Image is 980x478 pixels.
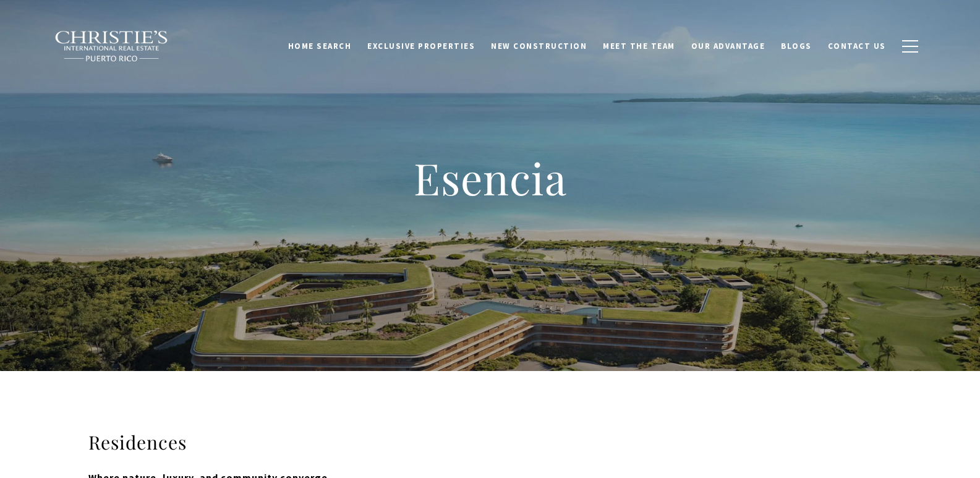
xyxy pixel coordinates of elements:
[691,40,765,51] span: Our Advantage
[683,34,773,58] a: Our Advantage
[88,430,892,455] h3: Residences
[781,40,812,51] span: Blogs
[595,34,683,58] a: Meet the Team
[243,151,738,205] h1: Esencia
[359,34,483,58] a: Exclusive Properties
[280,34,360,58] a: Home Search
[54,30,169,62] img: Christie's International Real Estate black text logo
[773,34,820,58] a: Blogs
[828,40,886,51] span: Contact Us
[483,34,595,58] a: New Construction
[367,40,475,51] span: Exclusive Properties
[491,40,587,51] span: New Construction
